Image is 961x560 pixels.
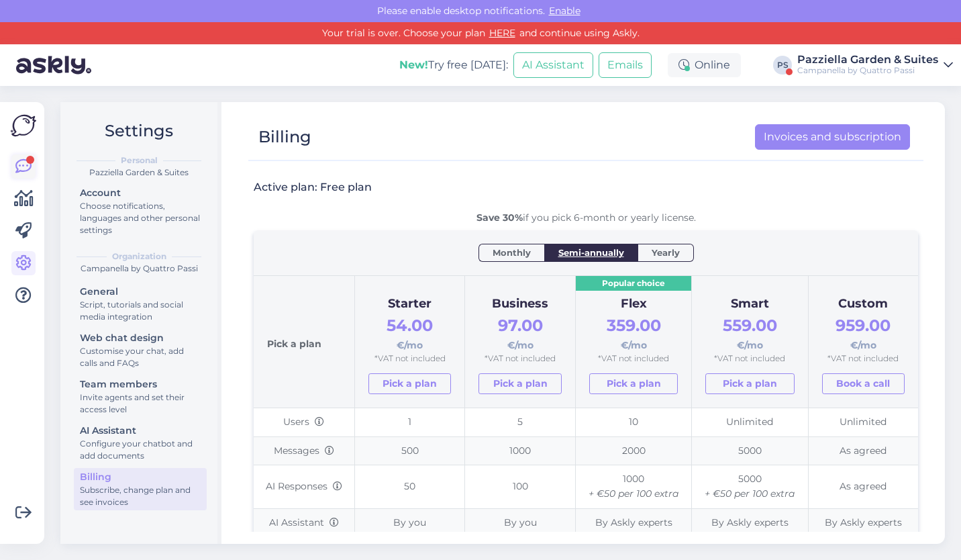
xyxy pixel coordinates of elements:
[476,212,523,224] b: Save 30%
[705,487,795,500] i: + €50 per 100 extra
[723,316,777,335] span: 559.00
[368,373,451,394] a: Pick a plan
[493,246,531,259] span: Monthly
[80,331,201,345] div: Web chat design
[589,487,678,500] i: + €50 per 100 extra
[575,508,691,536] td: By Askly experts
[822,313,905,353] div: €/mo
[80,200,201,236] div: Choose notifications, languages and other personal settings
[607,316,661,335] span: 359.00
[465,465,575,508] td: 100
[11,113,36,138] img: Askly Logo
[254,465,354,508] td: AI Responses
[74,422,207,464] a: AI AssistantConfigure your chatbot and add documents
[668,53,741,77] div: Online
[80,391,201,416] div: Invite agents and set their access level
[485,27,519,39] a: HERE
[692,508,808,536] td: By Askly experts
[478,295,561,314] div: Business
[705,353,794,365] div: *VAT not included
[755,124,910,150] a: Invoices and subscription
[399,58,428,71] b: New!
[74,329,207,371] a: Web chat designCustomise your chat, add calls and FAQs
[354,436,464,465] td: 500
[808,436,918,465] td: As agreed
[808,408,918,436] td: Unlimited
[576,276,691,291] div: Popular choice
[478,373,561,394] a: Pick a plan
[80,484,201,508] div: Subscribe, change plan and see invoices
[354,465,464,508] td: 50
[599,52,652,78] button: Emails
[368,353,451,365] div: *VAT not included
[705,373,794,394] a: Pick a plan
[797,54,938,65] div: Pazziella Garden & Suites
[74,468,207,510] a: BillingSubscribe, change plan and see invoices
[822,295,905,314] div: Custom
[80,299,201,323] div: Script, tutorials and social media integration
[808,465,918,508] td: As agreed
[797,65,938,76] div: Campanella by Quattro Passi
[465,436,575,465] td: 1000
[513,52,593,78] button: AI Assistant
[74,375,207,418] a: Team membersInvite agents and set their access level
[80,186,201,200] div: Account
[498,316,543,335] span: 97.00
[254,508,354,536] td: AI Assistant
[589,313,678,353] div: €/mo
[74,184,207,238] a: AccountChoose notifications, languages and other personal settings
[80,470,201,484] div: Billing
[589,373,678,394] a: Pick a plan
[692,465,808,508] td: 5000
[254,211,918,225] div: if you pick 6-month or yearly license.
[368,295,451,314] div: Starter
[258,124,311,150] div: Billing
[354,508,464,536] td: By you
[558,246,624,259] span: Semi-annually
[705,295,794,314] div: Smart
[71,167,207,179] div: Pazziella Garden & Suites
[478,353,561,365] div: *VAT not included
[368,313,451,353] div: €/mo
[478,313,561,353] div: €/mo
[80,285,201,299] div: General
[575,408,691,436] td: 10
[652,246,680,259] span: Yearly
[822,373,905,394] button: Book a call
[254,408,354,436] td: Users
[545,5,585,17] span: Enable
[465,508,575,536] td: By you
[71,263,207,275] div: Campanella by Quattro Passi
[354,408,464,436] td: 1
[465,408,575,436] td: 5
[575,436,691,465] td: 2000
[80,438,201,462] div: Configure your chatbot and add documents
[399,57,508,73] div: Try free [DATE]:
[589,353,678,365] div: *VAT not included
[267,289,341,394] div: Pick a plan
[575,465,691,508] td: 1000
[808,508,918,536] td: By Askly experts
[71,118,207,144] h2: Settings
[80,377,201,391] div: Team members
[822,353,905,365] div: *VAT not included
[254,180,372,195] h3: Active plan: Free plan
[80,424,201,438] div: AI Assistant
[387,316,433,335] span: 54.00
[797,54,953,76] a: Pazziella Garden & SuitesCampanella by Quattro Passi
[692,408,808,436] td: Unlimited
[112,250,166,263] b: Organization
[692,436,808,465] td: 5000
[80,345,201,369] div: Customise your chat, add calls and FAQs
[773,56,792,75] div: PS
[589,295,678,314] div: Flex
[74,283,207,325] a: GeneralScript, tutorials and social media integration
[121,154,158,167] b: Personal
[836,316,891,335] span: 959.00
[705,313,794,353] div: €/mo
[254,436,354,465] td: Messages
